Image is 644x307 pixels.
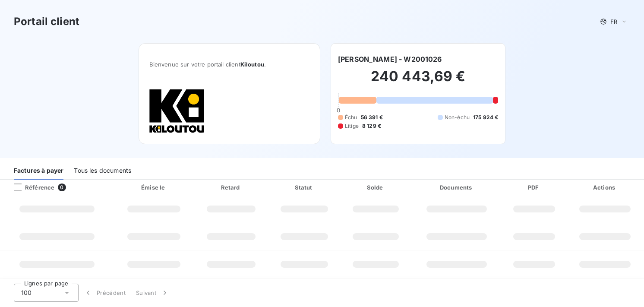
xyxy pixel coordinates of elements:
div: Retard [196,183,266,192]
div: Référence [7,184,54,191]
span: Non-échu [445,114,470,121]
h2: 240 443,69 € [338,68,498,94]
div: Émise le [115,183,193,192]
span: 0 [58,184,66,191]
span: 8 129 € [362,122,381,130]
button: Précédent [79,284,131,302]
div: Solde [342,183,409,192]
button: Suivant [131,284,174,302]
span: Litige [345,122,359,130]
h3: Portail client [14,14,79,29]
h6: [PERSON_NAME] - W2001026 [338,54,442,64]
span: Échu [345,114,357,121]
div: Documents [413,183,501,192]
span: 0 [337,107,340,114]
div: Factures à payer [14,161,63,180]
div: Statut [270,183,338,192]
span: Bienvenue sur votre portail client . [149,61,309,68]
span: 56 391 € [361,114,383,121]
div: Tous les documents [74,161,131,180]
span: 175 924 € [473,114,498,121]
span: FR [610,18,617,25]
div: Actions [568,183,642,192]
span: Kiloutou [240,61,264,68]
div: PDF [504,183,564,192]
span: 100 [21,288,32,297]
img: Company logo [149,89,205,133]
